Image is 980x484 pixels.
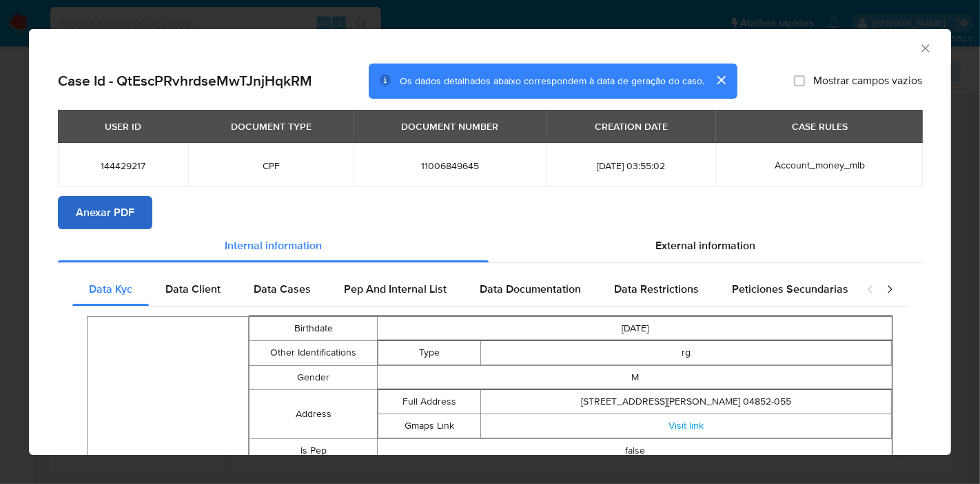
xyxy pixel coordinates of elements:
span: 11006849645 [370,159,530,172]
span: Peticiones Secundarias [732,281,848,297]
a: Visit link [668,418,704,432]
span: Data Kyc [89,281,132,297]
td: M [378,365,892,389]
span: Mostrar campos vazios [813,74,922,88]
td: Is Pep [249,438,378,463]
span: [DATE] 03:55:02 [563,159,700,172]
td: Other Identifications [249,340,378,365]
h2: Case Id - QtEscPRvhrdseMwTJnjHqkRM [58,72,312,90]
div: DOCUMENT TYPE [223,115,320,138]
span: Anexar PDF [76,197,134,228]
div: CREATION DATE [586,115,676,138]
td: Full Address [378,389,481,414]
span: CPF [205,159,337,172]
span: 144429217 [74,159,172,172]
button: Anexar PDF [58,196,152,229]
div: Detailed internal info [72,273,853,306]
span: External information [655,238,755,253]
div: Detailed info [58,229,922,262]
td: Address [249,389,378,438]
td: rg [481,340,892,365]
span: Data Restrictions [614,281,699,297]
td: [STREET_ADDRESS][PERSON_NAME] 04852-055 [481,389,892,414]
span: Data Documentation [480,281,581,297]
span: Account_money_mlb [775,158,865,172]
div: closure-recommendation-modal [29,29,951,455]
td: false [378,438,892,463]
span: Internal information [225,238,322,253]
span: Pep And Internal List [344,281,447,297]
span: Data Client [165,281,221,297]
button: Fechar a janela [919,41,931,54]
span: Os dados detalhados abaixo correspondem à data de geração do caso. [400,74,704,88]
span: Data Cases [254,281,311,297]
td: [DATE] [378,316,892,340]
td: Type [378,340,481,365]
button: cerrar [704,64,737,97]
td: Birthdate [249,316,378,340]
div: CASE RULES [784,115,856,138]
td: Gender [249,365,378,389]
div: DOCUMENT NUMBER [393,115,507,138]
div: USER ID [96,115,150,138]
input: Mostrar campos vazios [794,75,805,86]
td: Gmaps Link [378,414,481,438]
